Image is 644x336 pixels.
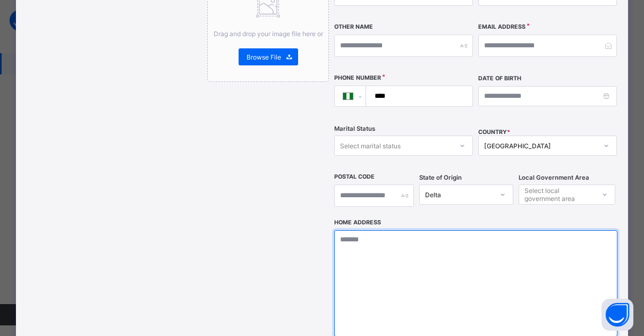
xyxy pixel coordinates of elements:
span: Browse File [247,53,281,61]
label: Date of Birth [478,75,521,82]
span: Drag and drop your image file here or [214,30,323,38]
span: State of Origin [419,174,462,181]
span: Marital Status [334,125,375,132]
label: Other Name [334,23,373,30]
div: Select marital status [340,136,401,156]
button: Open asap [601,299,633,331]
label: Email Address [478,23,526,30]
span: COUNTRY [478,129,510,136]
label: Home Address [334,219,381,226]
div: Select local government area [524,184,594,205]
div: Delta [425,191,494,199]
div: [GEOGRAPHIC_DATA] [484,142,597,150]
label: Postal Code [334,173,375,180]
span: Local Government Area [519,174,589,181]
label: Phone Number [334,74,381,81]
